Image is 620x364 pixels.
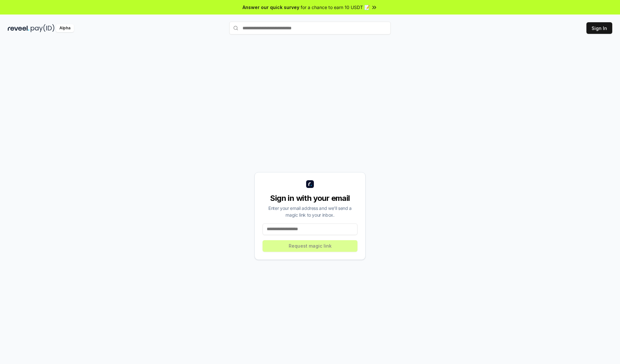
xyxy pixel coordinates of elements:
button: Sign In [586,22,612,34]
div: Sign in with your email [263,193,357,203]
span: Answer our quick survey [243,4,299,11]
img: reveel_dark [8,24,29,32]
img: logo_small [306,180,314,188]
img: pay_id [31,24,55,32]
div: Alpha [56,24,74,32]
div: Enter your email address and we’ll send a magic link to your inbox. [263,205,357,218]
span: for a chance to earn 10 USDT 📝 [301,4,370,11]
